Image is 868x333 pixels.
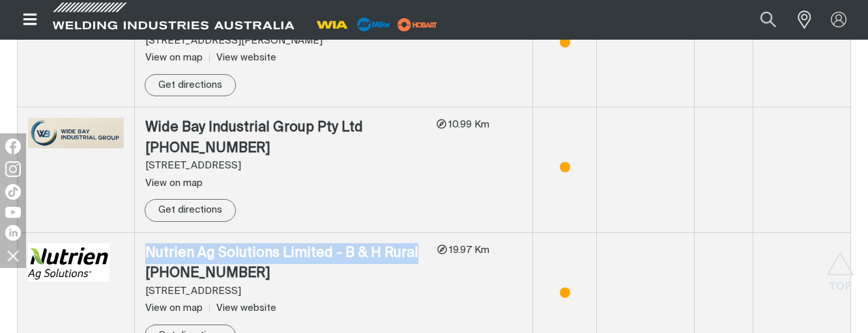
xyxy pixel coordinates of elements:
span: 10.99 Km [446,120,489,129]
img: TikTok [5,184,21,200]
div: [STREET_ADDRESS] [145,284,427,299]
img: Instagram [5,161,21,177]
img: Wide Bay Industrial Group Pty Ltd [28,118,124,148]
a: Get directions [145,199,236,222]
div: [STREET_ADDRESS][PERSON_NAME] [145,34,430,49]
div: [STREET_ADDRESS] [145,159,426,174]
a: View website [209,303,276,313]
img: YouTube [5,207,21,218]
div: Wide Bay Industrial Group Pty Ltd [145,118,426,139]
div: [PHONE_NUMBER] [145,139,426,159]
a: View website [209,53,276,62]
img: LinkedIn [5,225,21,241]
span: View on map [145,53,203,62]
input: Product name or item number... [730,5,790,34]
img: miller [394,15,441,34]
button: Scroll to top [826,252,855,281]
span: 19.97 Km [447,245,489,255]
a: miller [394,20,441,29]
a: Get directions [145,74,236,97]
div: Nutrien Ag Solutions Limited - B & H Rural [145,243,427,264]
div: [PHONE_NUMBER] [145,263,427,284]
span: View on map [145,303,203,313]
span: View on map [145,178,203,188]
img: Facebook [5,139,21,154]
img: hide socials [2,245,24,267]
button: Search products [746,5,790,34]
img: Nutrien Ag Solutions Limited - B & H Rural [28,243,109,282]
